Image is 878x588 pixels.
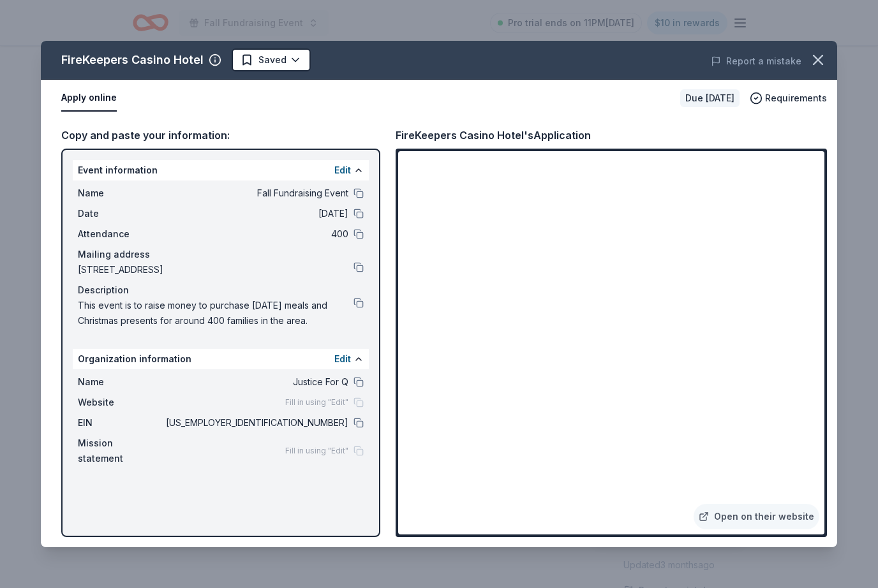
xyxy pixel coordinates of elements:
button: Saved [232,48,311,71]
div: FireKeepers Casino Hotel [61,50,204,70]
span: EIN [78,415,163,430]
span: [STREET_ADDRESS] [78,262,353,277]
div: Mailing address [78,247,364,262]
button: Apply online [61,85,117,112]
span: Saved [258,52,286,68]
div: Due [DATE] [680,89,740,107]
div: Copy and paste your information: [61,127,380,143]
a: Open on their website [694,504,819,529]
span: Fall Fundraising Event [163,186,348,201]
span: 400 [163,226,348,242]
span: Fill in using "Edit" [285,397,348,408]
span: Mission statement [78,436,163,466]
span: [US_EMPLOYER_IDENTIFICATION_NUMBER] [163,415,348,430]
span: Attendance [78,226,163,242]
div: Organization information [73,349,369,369]
span: [DATE] [163,206,348,221]
button: Edit [334,351,351,367]
span: Justice For Q [163,374,348,390]
button: Report a mistake [711,54,801,69]
span: Fill in using "Edit" [285,446,348,456]
span: Name [78,374,163,390]
span: This event is to raise money to purchase [DATE] meals and Christmas presents for around 400 famil... [78,298,353,328]
span: Name [78,186,163,201]
div: Event information [73,160,369,180]
span: Date [78,206,163,221]
button: Edit [334,163,351,178]
button: Requirements [750,91,827,106]
span: Requirements [765,91,827,106]
div: FireKeepers Casino Hotel's Application [396,127,591,143]
div: Description [78,283,364,298]
span: Website [78,395,163,410]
